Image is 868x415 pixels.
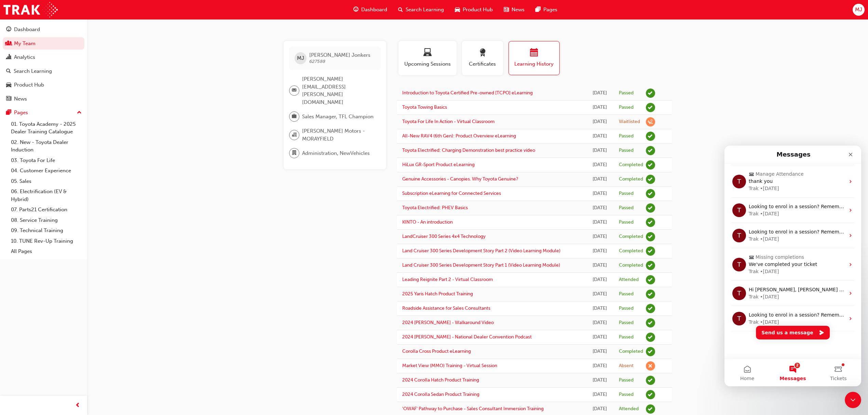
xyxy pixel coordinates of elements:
span: learningRecordVerb_PASS-icon [646,103,655,112]
span: Dashboard [361,6,387,14]
div: Passed [619,104,634,111]
span: MJ [297,54,304,62]
a: Analytics [3,51,84,64]
div: Pages [14,109,28,117]
span: chart-icon [6,54,11,61]
span: department-icon [292,149,297,158]
a: 2025 Yaris Hatch Product Training [402,291,473,297]
div: Completed [619,233,643,240]
a: Toyota For Life In Action - Virtual Classroom [402,119,494,124]
div: Thu May 22 2025 10:44:32 GMT+1000 (Australian Eastern Standard Time) [591,376,609,384]
span: learningRecordVerb_PASS-icon [646,290,655,299]
div: Passed [619,133,634,139]
button: Send us a message [31,180,105,194]
div: Profile image for Trak [8,83,22,97]
a: 2024 Corolla Sedan Product Training [402,391,479,397]
div: • [DATE] [36,173,55,180]
span: learningRecordVerb_PASS-icon [646,304,655,313]
span: pages-icon [535,5,541,14]
span: Messages [55,230,81,235]
a: Toyota Towing Basics [402,104,447,110]
span: learningRecordVerb_ATTEND-icon [646,275,655,284]
span: News [512,6,525,14]
div: Passed [619,190,634,197]
a: Genuine Accessories - Canopies. Why Toyota Genuine? [402,176,518,182]
span: learningRecordVerb_PASS-icon [646,189,655,198]
div: Completed [619,162,643,168]
span: news-icon [6,96,11,102]
a: 09. Technical Training [8,225,84,236]
div: Wed Jun 18 2025 14:05:15 GMT+1000 (Australian Eastern Standard Time) [591,319,609,327]
a: News [3,93,84,105]
a: All Pages [8,246,84,257]
iframe: Intercom live chat [845,392,861,408]
div: Completed [619,176,643,183]
div: Waitlisted [619,119,640,125]
div: Passed [619,291,634,297]
span: learningRecordVerb_PASS-icon [646,376,655,385]
button: MJ [853,4,865,16]
span: learningRecordVerb_COMPLETE-icon [646,232,655,241]
div: Profile image for Trak [8,112,22,126]
span: Looking to enrol in a session? Remember to keep an eye on the session location or region Or searc... [24,83,320,89]
a: Land Cruiser 300 Series Development Story Part 2 (Video Learning Module) [402,248,560,254]
div: Wed Sep 10 2025 17:44:12 GMT+1000 (Australian Eastern Standard Time) [591,89,609,97]
span: learningRecordVerb_COMPLETE-icon [646,246,655,256]
a: Dashboard [3,23,84,36]
a: All-New RAV4 (6th Gen): Product Overview eLearning [402,133,516,139]
span: Learning History [514,60,554,68]
div: Product Hub [14,81,44,89]
div: Trak [24,173,34,180]
div: Wed Jun 25 2025 17:36:21 GMT+1000 (Australian Eastern Standard Time) [591,305,609,312]
button: Pages [3,106,84,119]
a: 05. Sales [8,176,84,187]
div: Wed Jun 18 2025 14:05:09 GMT+1000 (Australian Eastern Standard Time) [591,333,609,341]
span: 627588 [309,58,325,64]
a: pages-iconPages [530,3,563,17]
span: search-icon [6,68,11,75]
span: guage-icon [353,5,358,14]
span: Missing completions [31,108,80,115]
a: Corolla Cross Product eLearning [402,348,471,354]
span: learningRecordVerb_COMPLETE-icon [646,175,655,184]
div: Passed [619,377,634,384]
span: people-icon [6,41,11,47]
span: calendar-icon [530,49,538,58]
span: award-icon [478,49,487,58]
span: Sales Manager, TFL Champion [302,113,374,121]
div: Dashboard [14,26,40,34]
div: Trak [24,122,34,130]
a: search-iconSearch Learning [393,3,449,17]
div: Completed [619,248,643,254]
span: Product Hub [463,6,493,14]
span: laptop-icon [423,49,432,58]
div: Trak [24,65,34,72]
span: learningRecordVerb_PASS-icon [646,390,655,399]
span: learningRecordVerb_PASS-icon [646,132,655,141]
div: Tue Jul 01 2025 10:30:00 GMT+1000 (Australian Eastern Standard Time) [591,276,609,284]
span: learningRecordVerb_COMPLETE-icon [646,347,655,356]
div: Profile image for Trak [8,141,22,155]
a: car-iconProduct Hub [449,3,498,17]
button: Upcoming Sessions [398,41,457,75]
div: Wed Apr 09 2025 09:00:00 GMT+1000 (Australian Eastern Standard Time) [591,405,609,413]
span: We've completed your ticket [24,116,93,121]
a: 04. Customer Experience [8,165,84,176]
a: 02. New - Toyota Dealer Induction [8,137,84,155]
div: Analytics [14,53,35,61]
div: • [DATE] [36,122,55,130]
span: Upcoming Sessions [404,60,451,68]
div: • [DATE] [36,65,55,72]
a: Roadside Assistance for Sales Consultants [402,305,490,311]
span: Looking to enrol in a session? Remember to keep an eye on the session location or region Or searc... [24,166,320,172]
span: learningRecordVerb_ATTEND-icon [646,404,655,414]
img: Trak [3,2,58,17]
div: Completed [619,262,643,269]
